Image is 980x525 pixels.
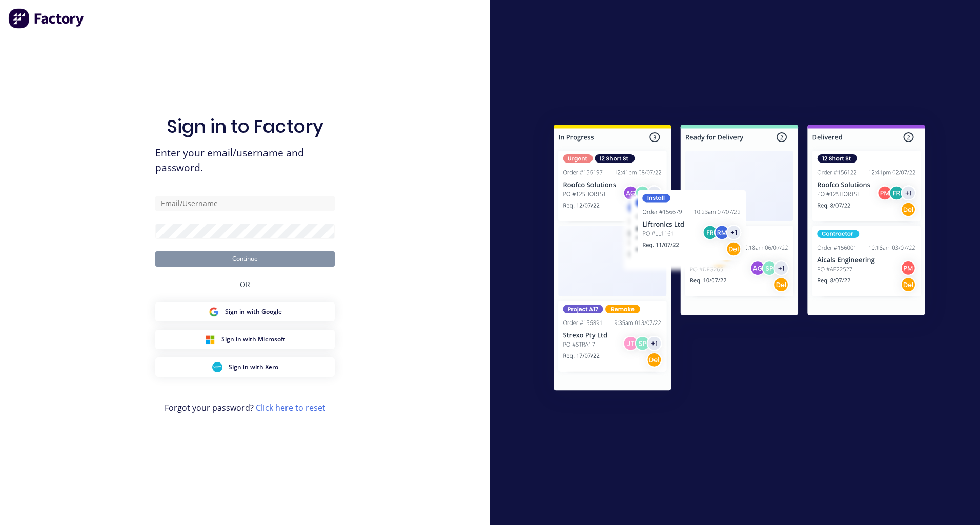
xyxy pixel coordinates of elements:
[8,8,85,29] img: Factory
[165,401,325,414] span: Forgot your password?
[155,357,335,377] button: Xero Sign inSign in with Xero
[221,335,285,344] span: Sign in with Microsoft
[155,146,335,175] span: Enter your email/username and password.
[531,104,948,415] img: Sign in
[256,402,325,413] a: Click here to reset
[155,196,335,211] input: Email/Username
[155,251,335,267] button: Continue
[205,334,215,345] img: Microsoft Sign in
[225,307,282,316] span: Sign in with Google
[229,362,278,372] span: Sign in with Xero
[212,362,222,372] img: Xero Sign in
[155,330,335,349] button: Microsoft Sign inSign in with Microsoft
[167,115,323,137] h1: Sign in to Factory
[209,307,219,317] img: Google Sign in
[240,267,250,302] div: OR
[155,302,335,321] button: Google Sign inSign in with Google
